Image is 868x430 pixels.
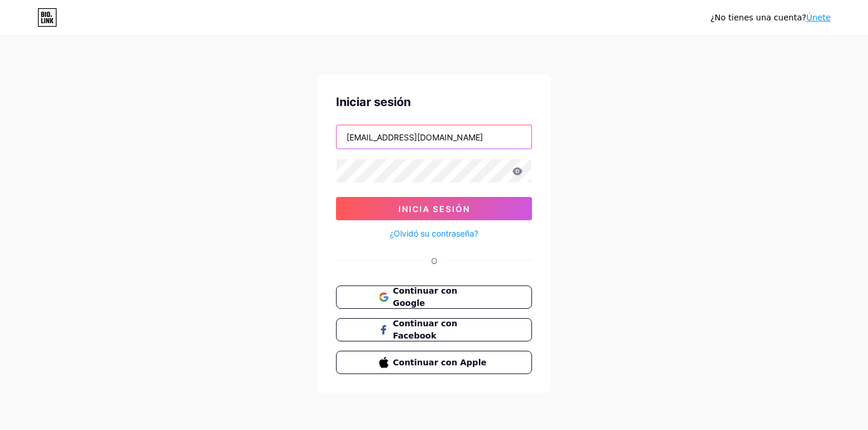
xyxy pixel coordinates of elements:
[393,318,489,342] span: Continuar con Facebook
[336,286,532,309] button: Continuar con Google
[806,13,831,22] a: Únete
[336,197,532,220] button: Inicia sesión
[431,255,437,267] div: O
[390,227,478,239] a: ¿Olvidó su contraseña?
[336,93,532,111] div: Iniciar sesión
[336,351,532,374] button: Continuar con Apple
[393,285,489,309] span: Continuar con Google
[336,318,532,341] button: Continuar con Facebook
[398,204,470,214] span: Inicia sesión
[337,125,531,149] input: Nombre de usuario
[393,357,489,369] span: Continuar con Apple
[710,12,831,24] div: ¿No tienes una cuenta?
